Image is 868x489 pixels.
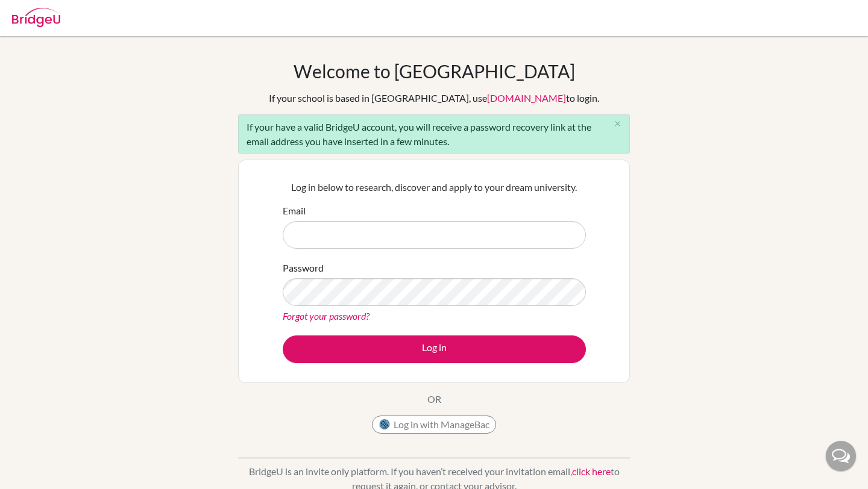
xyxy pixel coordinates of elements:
[283,310,370,322] a: Forgot your password?
[294,60,575,82] h1: Welcome to [GEOGRAPHIC_DATA]
[372,416,496,434] button: Log in with ManageBac
[572,466,611,477] a: click here
[613,119,622,128] i: close
[283,204,306,218] label: Email
[427,392,441,406] p: OR
[487,92,566,104] a: [DOMAIN_NAME]
[238,114,630,154] div: If your have a valid BridgeU account, you will receive a password recovery link at the email addr...
[269,91,599,105] div: If your school is based in [GEOGRAPHIC_DATA], use to login.
[283,180,586,195] p: Log in below to research, discover and apply to your dream university.
[605,115,629,133] button: Close
[12,8,60,27] img: Bridge-U
[283,335,586,363] button: Log in
[283,261,324,275] label: Password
